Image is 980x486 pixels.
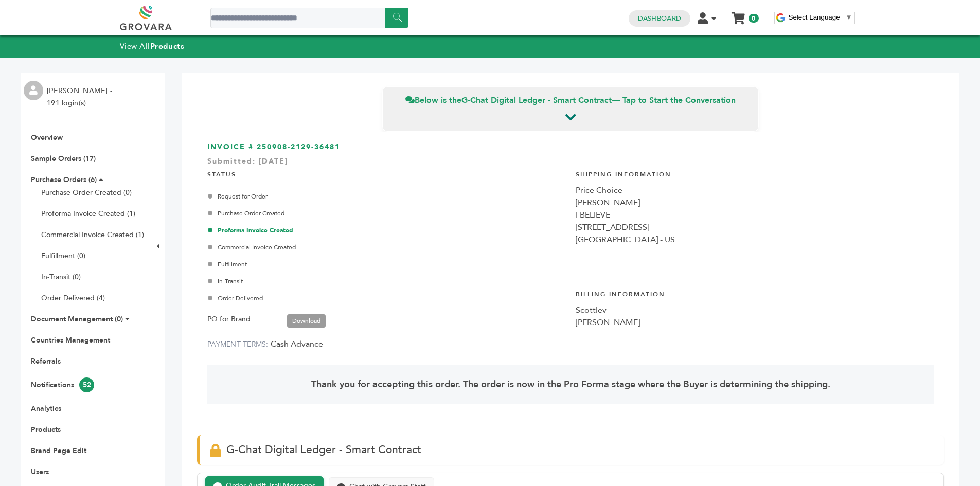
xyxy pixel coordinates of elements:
[210,226,565,235] div: Proforma Invoice Created
[210,209,565,218] div: Purchase Order Created
[287,314,326,328] a: Download
[576,316,934,329] div: [PERSON_NAME]
[405,95,736,106] span: Below is the — Tap to Start the Conversation
[207,339,269,349] label: PAYMENT TERMS:
[749,14,758,23] span: 0
[576,304,934,316] div: Scottlev
[41,230,144,240] a: Commercial Invoice Created (1)
[31,133,63,142] a: Overview
[31,154,96,164] a: Sample Orders (17)
[31,356,61,366] a: Referrals
[24,81,43,100] img: profile.png
[210,243,565,252] div: Commercial Invoice Created
[47,85,115,110] li: [PERSON_NAME] - 191 login(s)
[31,175,97,185] a: Purchase Orders (6)
[31,380,94,390] a: Notifications52
[210,260,565,269] div: Fulfillment
[41,188,132,197] a: Purchase Order Created (0)
[31,404,61,413] a: Analytics
[576,184,934,196] div: Price Choice
[732,9,744,20] a: My Cart
[207,156,934,172] div: Submitted: [DATE]
[31,314,123,324] a: Document Management (0)
[226,442,421,457] span: G-Chat Digital Ledger - Smart Contract
[31,467,49,477] a: Users
[207,313,251,326] label: PO for Brand
[41,251,85,261] a: Fulfillment (0)
[31,446,86,456] a: Brand Page Edit
[271,338,323,350] span: Cash Advance
[846,13,852,21] span: ▼
[638,14,681,23] a: Dashboard
[210,8,408,28] input: Search a product or brand...
[41,272,81,282] a: In-Transit (0)
[789,13,852,21] a: Select Language​
[576,163,934,184] h4: Shipping Information
[576,221,934,233] div: [STREET_ADDRESS]
[79,377,94,392] span: 52
[150,41,184,51] strong: Products
[576,209,934,221] div: I BELIEVE
[31,335,110,345] a: Countries Management
[31,425,61,435] a: Products
[210,294,565,303] div: Order Delivered
[41,293,105,303] a: Order Delivered (4)
[120,41,185,51] a: View AllProducts
[210,277,565,286] div: In-Transit
[461,95,612,106] strong: G-Chat Digital Ledger - Smart Contract
[207,142,934,152] h3: INVOICE # 250908-2129-36481
[576,233,934,246] div: [GEOGRAPHIC_DATA] - US
[210,192,565,201] div: Request for Order
[207,163,565,184] h4: STATUS
[41,209,135,219] a: Proforma Invoice Created (1)
[576,196,934,209] div: [PERSON_NAME]
[576,282,934,304] h4: Billing Information
[207,365,934,404] div: Thank you for accepting this order. The order is now in the Pro Forma stage where the Buyer is de...
[789,13,840,21] span: Select Language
